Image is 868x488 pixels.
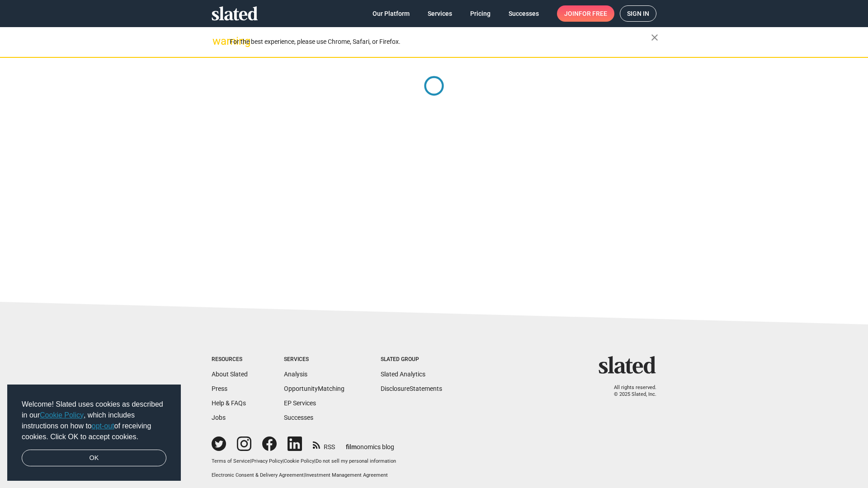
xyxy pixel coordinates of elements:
[463,5,498,22] a: Pricing
[212,371,248,378] a: About Slated
[620,5,656,22] a: Sign in
[314,458,316,464] span: |
[283,458,284,464] span: |
[212,414,226,421] a: Jobs
[304,472,305,478] span: |
[420,5,459,22] a: Services
[250,458,251,464] span: |
[381,371,425,378] a: Slated Analytics
[212,472,304,478] a: Electronic Consent & Delivery Agreement
[284,385,344,392] a: OpportunityMatching
[428,5,452,22] span: Services
[284,356,344,363] div: Services
[627,6,649,21] span: Sign in
[373,5,410,22] span: Our Platform
[346,436,394,451] a: filmonomics blog
[284,458,314,464] a: Cookie Policy
[251,458,283,464] a: Privacy Policy
[557,5,614,22] a: Joinfor free
[92,422,114,430] a: opt-out
[346,443,357,450] span: film
[284,371,307,378] a: Analysis
[564,5,607,22] span: Join
[381,385,442,392] a: DisclosureStatements
[212,399,246,407] a: Help & FAQs
[40,411,84,419] a: Cookie Policy
[501,5,546,22] a: Successes
[305,472,388,478] a: Investment Management Agreement
[470,5,491,22] span: Pricing
[22,450,166,467] a: dismiss cookie message
[284,399,316,407] a: EP Services
[316,458,396,465] button: Do not sell my personal information
[381,356,442,363] div: Slated Group
[365,5,417,22] a: Our Platform
[7,385,181,481] div: cookieconsent
[649,32,660,43] mat-icon: close
[313,437,335,451] a: RSS
[604,385,656,398] p: All rights reserved. © 2025 Slated, Inc.
[579,5,607,22] span: for free
[509,5,539,22] span: Successes
[212,356,248,363] div: Resources
[212,36,223,47] mat-icon: warning
[212,458,250,464] a: Terms of Service
[230,36,651,48] div: For the best experience, please use Chrome, Safari, or Firefox.
[284,414,313,421] a: Successes
[212,385,227,392] a: Press
[22,399,166,442] span: Welcome! Slated uses cookies as described in our , which includes instructions on how to of recei...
